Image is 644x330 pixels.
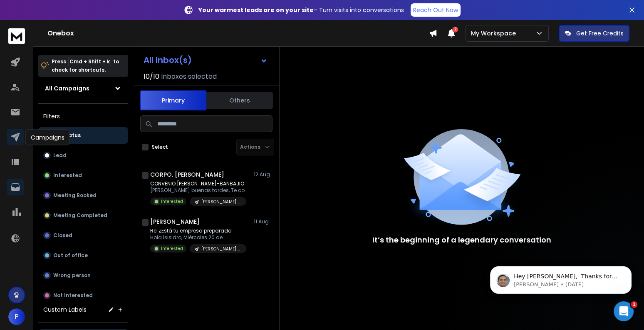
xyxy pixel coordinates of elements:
[372,234,551,246] p: It’s the beginning of a legendary conversation
[38,80,128,97] button: All Campaigns
[38,127,128,144] button: All Status
[53,192,97,199] p: Meeting Booked
[150,217,200,226] h1: [PERSON_NAME]
[206,91,273,110] button: Others
[8,308,25,325] button: P
[25,130,70,145] div: Campaigns
[38,147,128,164] button: Lead
[150,234,246,241] p: Hola Isisidro, Miércoles 20 de
[53,292,93,299] p: Not Interested
[471,29,519,37] p: My Workspace
[161,245,183,252] p: Interested
[38,110,128,122] h3: Filters
[38,167,128,184] button: Interested
[53,252,88,259] p: Out of office
[38,247,128,264] button: Out of office
[53,152,67,159] p: Lead
[559,25,629,42] button: Get Free Credits
[161,72,217,82] h3: Inboxes selected
[53,172,82,179] p: Interested
[68,57,111,66] span: Cmd + Shift + k
[614,301,634,321] iframe: Intercom live chat
[38,287,128,304] button: Not Interested
[478,249,644,307] iframe: Intercom notifications message
[137,52,274,68] button: All Inbox(s)
[152,144,168,150] label: Select
[43,305,87,314] h3: Custom Labels
[38,227,128,244] button: Closed
[254,218,272,225] p: 11 Aug
[201,246,241,252] p: [PERSON_NAME] B2B - HR General
[150,180,250,187] p: CONVENIO [PERSON_NAME]-BANBAJIO
[38,207,128,224] button: Meeting Completed
[150,187,250,194] p: [PERSON_NAME] buenas tardes, Te comparto
[161,198,183,205] p: Interested
[53,212,107,219] p: Meeting Completed
[452,27,458,32] span: 2
[198,6,314,14] strong: Your warmest leads are on your site
[144,56,192,64] h1: All Inbox(s)
[413,6,458,14] p: Reach Out Now
[150,170,224,179] h1: CORPO. [PERSON_NAME]
[631,301,637,308] span: 1
[411,3,461,17] a: Reach Out Now
[144,72,159,82] span: 10 / 10
[201,199,241,205] p: [PERSON_NAME] B2B - HR General
[140,90,206,110] button: Primary
[150,227,246,234] p: Re: ¿Está tu empresa preparada
[53,272,91,279] p: Wrong person
[254,171,272,178] p: 12 Aug
[38,267,128,284] button: Wrong person
[52,57,119,74] p: Press to check for shortcuts.
[38,187,128,204] button: Meeting Booked
[47,28,429,38] h1: Onebox
[198,6,404,14] p: – Turn visits into conversations
[45,84,89,92] h1: All Campaigns
[8,28,25,44] img: logo
[576,29,624,37] p: Get Free Credits
[53,232,72,239] p: Closed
